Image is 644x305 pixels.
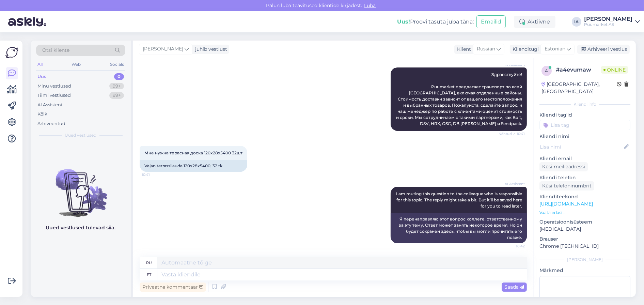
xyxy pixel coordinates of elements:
[584,16,632,22] div: [PERSON_NAME]
[146,257,152,269] div: ru
[539,257,630,263] div: [PERSON_NAME]
[391,213,527,243] div: Я перенаправляю этот вопрос коллеге, ответственному за эту тему. Ответ может занять некоторое вре...
[539,235,630,243] p: Brauser
[140,160,247,172] div: Vajan terrassilauda 120x28x5400, 32 tk.
[37,83,71,90] div: Minu vestlused
[539,193,630,200] p: Klienditeekond
[109,92,124,99] div: 99+
[539,181,594,190] div: Küsi telefoninumbrit
[539,267,630,274] p: Märkmed
[539,210,630,216] p: Vaata edasi ...
[114,73,124,80] div: 0
[397,18,474,26] div: Proovi tasuta juba täna:
[556,66,601,74] div: # a4evumaw
[143,45,183,53] span: [PERSON_NAME]
[109,60,125,69] div: Socials
[601,66,628,74] span: Online
[36,60,44,69] div: All
[584,16,640,27] a: [PERSON_NAME]Puumarket AS
[539,120,630,130] input: Lisa tag
[477,45,495,53] span: Russian
[5,46,18,59] img: Askly Logo
[454,46,471,53] div: Klient
[147,269,151,280] div: et
[144,150,242,155] span: Мне нужна терасная доска 120x28x5400 32шт
[46,224,116,231] p: Uued vestlused tulevad siia.
[539,111,630,119] p: Kliendi tag'id
[540,143,623,151] input: Lisa nimi
[539,133,630,140] p: Kliendi nimi
[37,120,65,127] div: Arhiveeritud
[109,83,124,90] div: 99+
[142,172,167,177] span: 10:41
[31,157,131,218] img: No chats
[539,201,593,207] a: [URL][DOMAIN_NAME]
[539,174,630,181] p: Kliendi telefon
[572,17,581,27] div: IA
[37,73,46,80] div: Uus
[499,181,525,186] span: AI Assistent
[545,68,548,73] span: a
[37,92,71,99] div: Tiimi vestlused
[539,226,630,233] p: [MEDICAL_DATA]
[541,81,617,95] div: [GEOGRAPHIC_DATA], [GEOGRAPHIC_DATA]
[192,46,227,53] div: juhib vestlust
[577,45,630,54] div: Arhiveeri vestlus
[396,72,523,126] span: Здравствуйте! Puumarket предлагает транспорт по всей [GEOGRAPHIC_DATA], включая отдаленные районы...
[539,218,630,226] p: Operatsioonisüsteem
[476,15,506,28] button: Emailid
[397,18,410,25] b: Uus!
[545,45,565,53] span: Estonian
[42,47,69,54] span: Otsi kliente
[140,283,206,292] div: Privaatne kommentaar
[362,2,378,9] span: Luba
[510,46,539,53] div: Klienditugi
[584,22,632,27] div: Puumarket AS
[499,131,525,136] span: Nähtud ✓ 10:41
[504,284,524,290] span: Saada
[396,191,523,209] span: I am routing this question to the colleague who is responsible for this topic. The reply might ta...
[539,243,630,250] p: Chrome [TECHNICAL_ID]
[539,101,630,107] div: Kliendi info
[70,60,82,69] div: Web
[539,162,588,171] div: Küsi meiliaadressi
[539,155,630,162] p: Kliendi email
[499,244,525,249] span: 10:42
[37,111,47,118] div: Kõik
[514,16,555,28] div: Aktiivne
[37,102,63,108] div: AI Assistent
[65,132,97,138] span: Uued vestlused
